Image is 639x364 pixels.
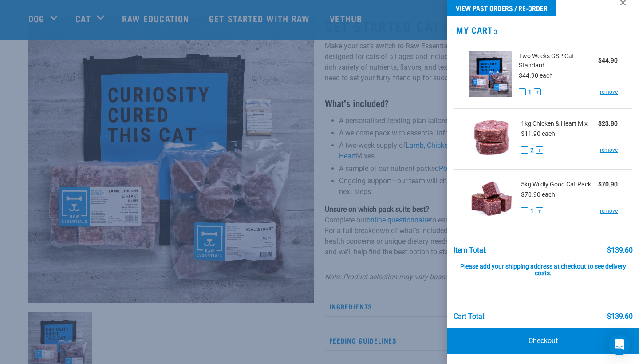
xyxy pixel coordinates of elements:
div: $139.60 [607,246,633,254]
div: Open Intercom Messenger [609,334,630,355]
button: + [536,207,543,214]
a: Checkout [447,328,639,354]
span: 1 [528,87,532,97]
button: - [521,146,528,154]
div: Please add your shipping address at checkout to see delivery costs. [454,254,633,277]
span: $70.90 each [521,191,555,198]
a: remove [600,207,618,215]
button: + [534,88,541,95]
span: 5kg Wildly Good Cat Pack [521,180,591,189]
button: - [521,207,528,214]
span: 3 [493,30,498,33]
div: Item Total: [454,246,487,254]
img: Get Started Cat (Standard) [469,51,512,97]
a: remove [600,146,618,154]
span: 2 [530,146,534,155]
strong: $44.90 [598,57,618,64]
span: 1kg Chicken & Heart Mix [521,119,588,128]
strong: $23.80 [598,120,618,127]
img: Wildly Good Cat Pack [469,177,514,223]
a: remove [600,88,618,96]
h2: My Cart [447,25,639,35]
strong: $70.90 [598,181,618,188]
span: 1 [530,206,534,216]
span: $11.90 each [521,130,555,137]
button: - [519,88,526,95]
span: Two Weeks GSP Cat: Standard [519,51,598,70]
button: + [536,146,543,154]
img: Chicken & Heart Mix [469,116,514,162]
div: Cart total: [454,313,486,320]
span: $44.90 each [519,72,553,79]
div: $139.60 [607,313,633,320]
